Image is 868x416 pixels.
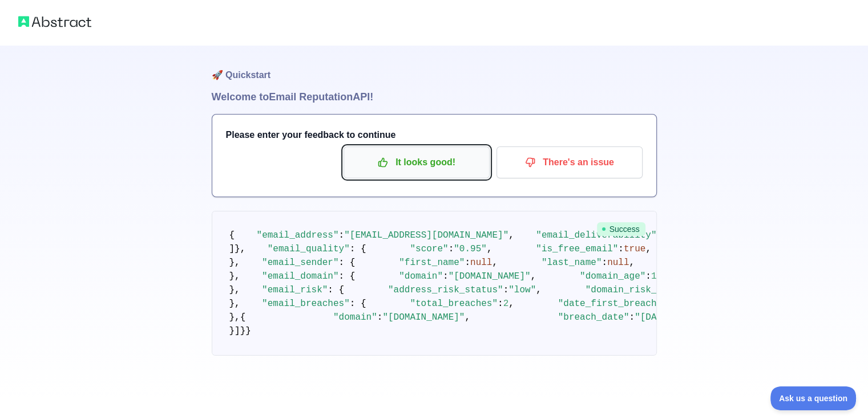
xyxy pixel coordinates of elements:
[399,258,465,268] span: "first_name"
[339,230,345,240] span: :
[536,285,542,295] span: ,
[505,153,634,172] p: There's an issue
[410,299,498,309] span: "total_breaches"
[601,258,607,268] span: :
[536,244,618,254] span: "is_free_email"
[229,230,235,240] span: {
[262,285,328,295] span: "email_risk"
[542,258,602,268] span: "last_name"
[645,271,651,282] span: :
[449,271,531,282] span: "[DOMAIN_NAME]"
[262,271,338,282] span: "email_domain"
[624,244,645,254] span: true
[503,299,509,309] span: 2
[257,230,339,240] span: "email_address"
[492,258,498,268] span: ,
[496,146,643,178] button: There's an issue
[388,285,503,295] span: "address_risk_status"
[503,285,509,295] span: :
[262,299,350,309] span: "email_breaches"
[328,285,344,295] span: : {
[580,271,645,282] span: "domain_age"
[597,222,645,236] span: Success
[618,244,624,254] span: :
[536,230,656,240] span: "email_deliverability"
[651,271,679,282] span: 10994
[226,128,643,142] h3: Please enter your feedback to continue
[465,258,470,268] span: :
[212,46,657,89] h1: 🚀 Quickstart
[382,312,465,323] span: "[DOMAIN_NAME]"
[508,299,514,309] span: ,
[508,230,514,240] span: ,
[18,14,91,30] img: Abstract logo
[350,299,366,309] span: : {
[344,230,508,240] span: "[EMAIL_ADDRESS][DOMAIN_NAME]"
[470,258,492,268] span: null
[465,312,470,323] span: ,
[339,258,356,268] span: : {
[443,271,449,282] span: :
[344,146,490,178] button: It looks good!
[607,258,629,268] span: null
[558,299,673,309] span: "date_first_breached"
[377,312,383,323] span: :
[454,244,487,254] span: "0.95"
[350,244,366,254] span: : {
[333,312,377,323] span: "domain"
[339,271,356,282] span: : {
[629,312,635,323] span: :
[262,258,338,268] span: "email_sender"
[558,312,629,323] span: "breach_date"
[770,386,857,410] iframe: Toggle Customer Support
[629,258,635,268] span: ,
[508,285,536,295] span: "low"
[645,244,651,254] span: ,
[352,153,481,172] p: It looks good!
[487,244,492,254] span: ,
[410,244,448,254] span: "score"
[399,271,443,282] span: "domain"
[268,244,350,254] span: "email_quality"
[635,312,679,323] span: "[DATE]"
[212,89,657,105] h1: Welcome to Email Reputation API!
[498,299,503,309] span: :
[449,244,454,254] span: :
[586,285,695,295] span: "domain_risk_status"
[531,271,536,282] span: ,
